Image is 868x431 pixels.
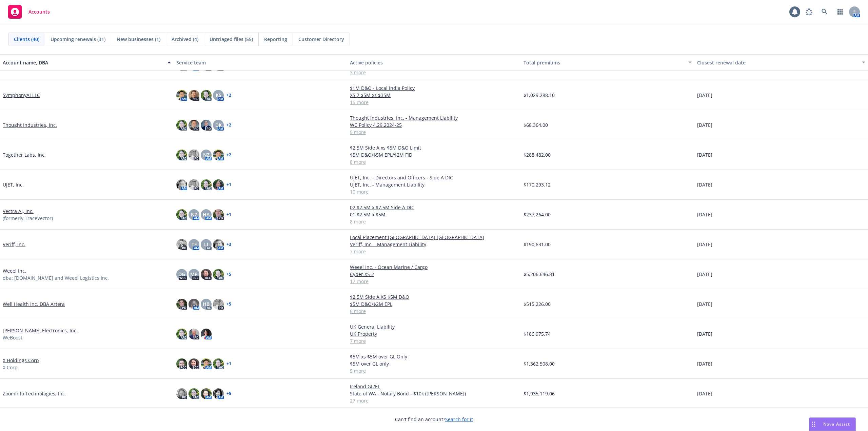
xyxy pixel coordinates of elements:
[697,59,858,66] div: Closest renewal date
[697,330,712,337] span: [DATE]
[697,211,712,218] span: [DATE]
[350,99,518,106] a: 15 more
[189,179,199,190] img: photo
[697,271,712,278] span: [DATE]
[201,388,212,399] img: photo
[203,211,210,218] span: HA
[189,120,199,131] img: photo
[395,416,473,423] span: Can't find an account?
[350,308,518,315] a: 6 more
[350,218,518,225] a: 8 more
[524,330,551,337] span: $186,975.74
[201,179,212,190] img: photo
[524,211,551,218] span: $237,264.00
[823,421,850,427] span: Nova Assist
[213,388,224,399] img: photo
[213,179,224,190] img: photo
[524,360,555,367] span: $1,362,508.00
[350,293,518,300] a: $2.5M Side A XS $5M D&O
[350,181,518,188] a: UJET, Inc. - Management Liability
[350,278,518,285] a: 17 more
[3,121,57,129] a: Thought Industries, Inc.
[213,150,224,160] img: photo
[201,120,212,131] img: photo
[524,181,551,188] span: $170,293.12
[201,358,212,369] img: photo
[213,299,224,310] img: photo
[350,330,518,337] a: UK Property
[226,93,231,97] a: + 2
[350,390,518,397] a: State of WA - Notary Bond - $10k ([PERSON_NAME])
[521,54,694,71] button: Total premiums
[524,300,551,308] span: $515,226.00
[697,151,712,158] span: [DATE]
[3,267,26,274] a: Weee! Inc.
[226,123,231,127] a: + 2
[350,367,518,374] a: 5 more
[350,248,518,255] a: 7 more
[210,36,253,43] span: Untriaged files (55)
[213,239,224,250] img: photo
[350,59,518,66] div: Active policies
[176,299,187,310] img: photo
[5,2,53,21] a: Accounts
[350,353,518,360] a: $5M xs $5M over GL Only
[190,271,198,278] span: MP
[203,300,210,308] span: HB
[697,390,712,397] span: [DATE]
[350,174,518,181] a: UJET, Inc. - Directors and Officers - Side A DIC
[176,239,187,250] img: photo
[3,215,53,222] span: (formerly TraceVector)
[51,36,105,43] span: Upcoming renewals (31)
[192,241,197,248] span: TF
[697,300,712,308] span: [DATE]
[176,388,187,399] img: photo
[350,337,518,345] a: 7 more
[350,397,518,404] a: 27 more
[347,54,521,71] button: Active policies
[176,120,187,131] img: photo
[524,271,555,278] span: $5,206,646.81
[216,92,221,99] span: KS
[818,5,831,19] a: Search
[3,59,163,66] div: Account name, DBA
[298,36,344,43] span: Customer Directory
[697,360,712,367] span: [DATE]
[28,9,50,15] span: Accounts
[14,36,39,43] span: Clients (40)
[189,90,199,101] img: photo
[176,90,187,101] img: photo
[350,204,518,211] a: 02 $2.5M x $7.5M Side A DIC
[189,388,199,399] img: photo
[350,263,518,271] a: Weee! Inc. - Ocean Marine / Cargo
[203,151,210,158] span: NZ
[350,92,518,99] a: XS 7 $5M xs $35M
[524,59,684,66] div: Total premiums
[524,241,551,248] span: $190,631.00
[189,329,199,339] img: photo
[350,271,518,278] a: Cyber XS 2
[350,114,518,121] a: Thought Industries, Inc. - Management Liability
[226,362,231,366] a: + 1
[172,36,198,43] span: Archived (4)
[191,211,197,218] span: NZ
[350,211,518,218] a: 01 $2.5M x $5M
[350,234,518,241] a: Local Placement [GEOGRAPHIC_DATA] [GEOGRAPHIC_DATA]
[350,300,518,308] a: $5M D&O/$2M EPL
[178,271,185,278] span: DG
[350,84,518,92] a: $1M D&O - Local India Policy
[697,241,712,248] span: [DATE]
[201,269,212,280] img: photo
[350,69,518,76] a: 3 more
[226,153,231,157] a: + 2
[809,417,856,431] button: Nova Assist
[350,129,518,136] a: 5 more
[201,90,212,101] img: photo
[697,92,712,99] span: [DATE]
[117,36,160,43] span: New businesses (1)
[201,329,212,339] img: photo
[350,360,518,367] a: $5M over GL only
[264,36,287,43] span: Reporting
